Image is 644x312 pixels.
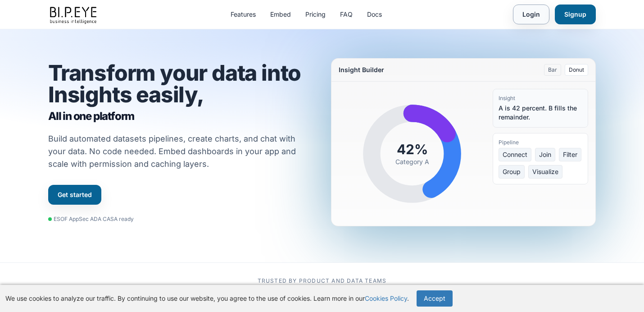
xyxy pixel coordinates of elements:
[565,64,588,76] button: Donut
[499,165,525,179] span: Group
[555,5,596,24] a: Signup
[395,141,429,157] div: 42%
[48,109,313,124] span: All in one platform
[367,10,382,19] a: Docs
[499,148,531,161] span: Connect
[48,133,308,170] p: Build automated datasets pipelines, create charts, and chat with your data. No code needed. Embed...
[48,185,101,205] a: Get started
[513,5,549,24] a: Login
[48,277,596,284] p: Trusted by product and data teams
[528,165,562,179] span: Visualize
[48,5,100,25] img: bipeye-logo
[340,10,353,19] a: FAQ
[270,10,291,19] a: Embed
[499,95,582,102] div: Insight
[535,148,555,161] span: Join
[48,62,313,124] h1: Transform your data into Insights easily,
[544,64,561,76] button: Bar
[305,10,326,19] a: Pricing
[499,139,582,146] div: Pipeline
[395,157,429,166] div: Category A
[48,216,134,223] div: ESOF AppSec ADA CASA ready
[5,294,409,303] p: We use cookies to analyze our traffic. By continuing to use our website, you agree to the use of ...
[231,10,256,19] a: Features
[499,104,582,122] div: A is 42 percent. B fills the remainder.
[559,148,581,161] span: Filter
[339,65,384,74] div: Insight Builder
[365,294,407,302] a: Cookies Policy
[417,290,453,307] button: Accept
